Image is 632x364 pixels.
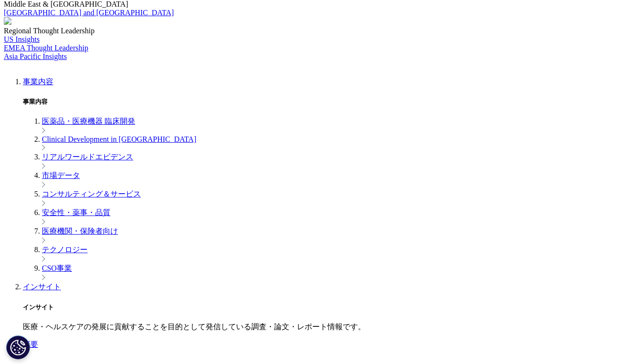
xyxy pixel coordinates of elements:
[42,227,118,235] a: 医療機関・保険者向け
[4,52,67,60] a: Asia Pacific Insights
[4,44,88,52] a: EMEA Thought Leadership
[42,153,133,161] a: リアルワールドエビデンス
[23,283,61,291] a: インサイト
[42,264,72,272] a: CSO事業
[23,98,628,106] h5: 事業内容
[4,9,174,17] a: [GEOGRAPHIC_DATA] and [GEOGRAPHIC_DATA]
[4,17,11,25] img: 2093_analyzing-data-using-big-screen-display-and-laptop.png
[6,335,30,359] button: Cookie 設定
[4,27,628,35] div: Regional Thought Leadership
[42,171,80,179] a: 市場データ
[23,322,628,332] p: 医療・ヘルスケアの発展に貢献することを目的として発信している調査・論文・レポート情報です。
[42,135,196,143] a: Clinical Development in [GEOGRAPHIC_DATA]
[4,35,39,43] a: US Insights
[42,246,88,254] a: テクノロジー
[42,208,110,216] a: 安全性・薬事・品質
[23,78,53,86] a: 事業内容
[42,117,135,125] a: 医薬品・医療機器 臨床開発
[23,303,628,312] h5: インサイト
[42,190,141,198] a: コンサルティング＆サービス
